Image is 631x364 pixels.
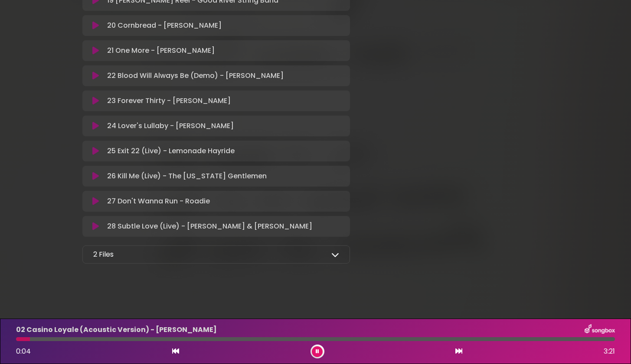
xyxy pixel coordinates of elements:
p: 27 Don't Wanna Run - Roadie [107,196,210,206]
p: 24 Lover's Lullaby - [PERSON_NAME] [107,121,234,131]
p: 2 Files [93,249,114,260]
p: 21 One More - [PERSON_NAME] [107,45,215,56]
p: 26 Kill Me (Live) - The [US_STATE] Gentlemen [107,171,267,181]
p: 28 Subtle Love (Live) - [PERSON_NAME] & [PERSON_NAME] [107,221,312,232]
p: 23 Forever Thirty - [PERSON_NAME] [107,96,231,106]
p: 25 Exit 22 (Live) - Lemonade Hayride [107,146,235,156]
p: 22 Blood Will Always Be (Demo) - [PERSON_NAME] [107,71,284,81]
p: 20 Cornbread - [PERSON_NAME] [107,20,222,31]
